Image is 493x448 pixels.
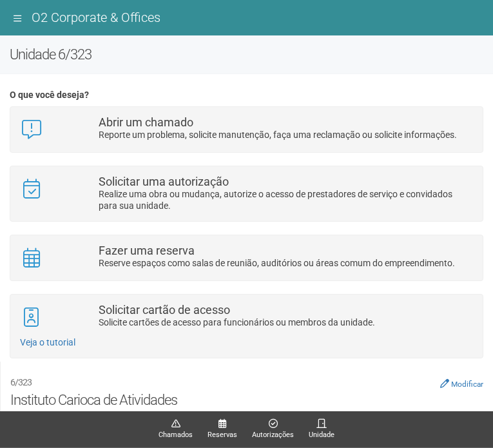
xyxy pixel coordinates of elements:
span: Chamados [159,429,193,441]
span: O2 Corporate & Offices [32,10,160,25]
a: Modificar [440,378,483,389]
strong: Abrir um chamado [99,115,193,129]
h4: O que você deseja? [10,90,483,100]
a: Veja o tutorial [20,337,75,347]
strong: Fazer uma reserva [99,244,195,257]
small: Modificar [451,380,483,389]
p: Reporte um problema, solicite manutenção, faça uma reclamação ou solicite informações. [99,129,473,141]
strong: Solicitar cartão de acesso [99,303,230,317]
h2: Instituto Carioca de Atividades [10,371,483,410]
a: Chamados [159,418,193,441]
span: Unidade [309,429,334,441]
a: Autorizações [252,418,294,441]
a: Solicitar cartão de acesso Solicite cartões de acesso para funcionários ou membros da unidade. [20,304,473,330]
a: Abrir um chamado Reporte um problema, solicite manutenção, faça uma reclamação ou solicite inform... [20,117,473,142]
small: 6/323 [10,377,32,387]
p: Realize uma obra ou mudança, autorize o acesso de prestadores de serviço e convidados para sua un... [99,188,473,211]
p: Reserve espaços como salas de reunião, auditórios ou áreas comum do empreendimento. [99,257,473,269]
span: Reservas [208,429,237,441]
a: Solicitar uma autorização Realize uma obra ou mudança, autorize o acesso de prestadores de serviç... [20,176,473,211]
p: Solicite cartões de acesso para funcionários ou membros da unidade. [99,317,473,328]
h2: Unidade 6/323 [10,45,483,64]
span: Autorizações [252,429,294,441]
a: Unidade [309,418,334,441]
strong: Solicitar uma autorização [99,175,229,188]
a: Reservas [208,418,237,441]
a: Fazer uma reserva Reserve espaços como salas de reunião, auditórios ou áreas comum do empreendime... [20,245,473,271]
